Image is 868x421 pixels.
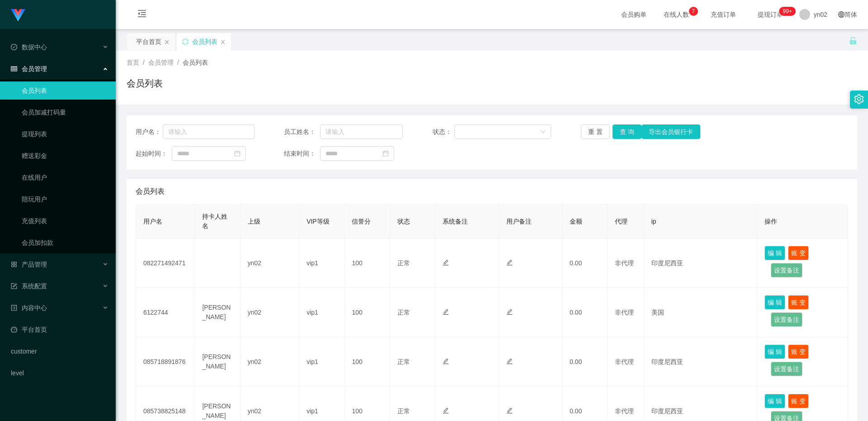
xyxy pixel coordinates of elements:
a: level [11,364,108,382]
span: 非代理 [615,358,634,365]
i: 图标: unlock [849,37,857,45]
span: 系统配置 [11,282,47,290]
span: 非代理 [615,259,634,267]
td: 100 [344,337,390,387]
div: 平台首页 [136,33,161,50]
i: 图标: edit [443,309,449,315]
i: 图标: table [11,66,17,72]
span: 结束时间： [284,149,320,158]
button: 编 辑 [764,344,785,359]
button: 账 变 [788,344,809,359]
sup: 284 [779,7,795,16]
div: 会员列表 [192,33,217,50]
span: / [143,59,145,66]
span: 系统备注 [443,218,468,225]
i: 图标: profile [11,305,17,311]
button: 查 询 [613,124,642,139]
i: 图标: sync [182,38,189,45]
span: 信誉分 [352,218,371,225]
td: [PERSON_NAME] [195,288,240,337]
td: yn02 [241,239,299,288]
span: VIP等级 [307,218,330,225]
i: 图标: calendar [234,150,241,157]
td: vip1 [299,337,344,387]
a: 会员加扣款 [22,234,108,252]
input: 请输入 [320,124,403,139]
span: 员工姓名： [284,127,320,137]
button: 账 变 [788,246,809,260]
span: 操作 [764,218,777,225]
button: 编 辑 [764,394,785,408]
span: 状态 [397,218,410,225]
span: 用户备注 [506,218,532,225]
button: 导出会员银行卡 [642,124,700,139]
span: 正常 [397,259,410,267]
i: 图标: close [220,39,226,45]
td: 100 [344,239,390,288]
i: 图标: edit [443,259,449,266]
button: 编 辑 [764,295,785,310]
span: 会员管理 [11,65,47,72]
td: 印度尼西亚 [644,337,758,387]
span: 代理 [615,218,627,225]
button: 账 变 [788,295,809,310]
td: 0.00 [562,239,608,288]
span: / [177,59,179,66]
a: 充值列表 [22,212,108,230]
span: 持卡人姓名 [202,213,227,230]
td: yn02 [241,337,299,387]
span: 会员列表 [136,186,165,197]
td: 美国 [644,288,758,337]
span: 正常 [397,358,410,365]
span: 内容中心 [11,304,47,311]
i: 图标: menu-fold [127,0,157,29]
i: 图标: setting [854,94,864,104]
i: 图标: calendar [382,150,389,157]
span: 会员列表 [183,59,208,66]
span: 上级 [248,218,260,225]
span: 会员管理 [148,59,174,66]
button: 重 置 [581,124,610,139]
td: 100 [344,288,390,337]
i: 图标: check-circle-o [11,44,17,50]
span: 正常 [397,407,410,415]
button: 设置备注 [771,263,802,277]
p: 7 [692,7,695,16]
span: 金额 [570,218,582,225]
a: 赠送彩金 [22,147,108,165]
td: vip1 [299,288,344,337]
i: 图标: down [540,129,546,135]
img: logo.9652507e.png [11,9,25,22]
td: 0.00 [562,288,608,337]
i: 图标: edit [506,407,513,414]
span: 提现订单 [753,11,788,18]
a: 会员列表 [22,81,108,100]
i: 图标: edit [443,407,449,414]
sup: 7 [689,7,698,16]
span: 起始时间： [136,149,172,158]
span: 用户名 [143,218,162,225]
i: 图标: appstore-o [11,261,17,268]
a: 在线用户 [22,168,108,187]
button: 编 辑 [764,246,785,260]
span: 首页 [127,59,139,66]
span: 非代理 [615,309,634,316]
i: 图标: global [838,11,844,18]
a: customer [11,342,108,360]
span: 状态： [433,127,455,137]
td: 082271492471 [136,239,195,288]
td: 085718891876 [136,337,195,387]
td: yn02 [241,288,299,337]
a: 陪玩用户 [22,190,108,208]
a: 会员加减打码量 [22,103,108,121]
span: 数据中心 [11,43,47,51]
td: [PERSON_NAME] [195,337,240,387]
a: 提现列表 [22,125,108,143]
i: 图标: edit [506,358,513,364]
button: 设置备注 [771,362,802,376]
span: 用户名： [136,127,163,137]
td: 6122744 [136,288,195,337]
i: 图标: form [11,283,17,289]
button: 账 变 [788,394,809,408]
span: 非代理 [615,407,634,415]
